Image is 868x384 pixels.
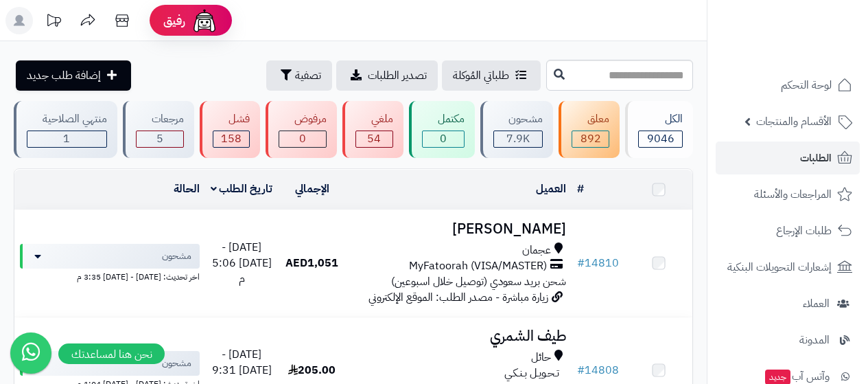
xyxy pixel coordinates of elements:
[727,258,832,277] span: إشعارات التحويلات البنكية
[351,221,566,237] h3: [PERSON_NAME]
[162,357,191,370] span: مشحون
[442,60,541,91] a: طلباتي المُوكلة
[800,148,832,168] span: الطلبات
[422,111,465,127] div: مكتمل
[531,350,551,365] span: حائل
[279,131,326,147] div: 0
[572,131,609,147] div: 892
[288,362,336,379] span: 205.00
[211,181,273,197] a: تاريخ الطلب
[221,131,242,147] span: 158
[27,111,107,127] div: منتهي الصلاحية
[716,324,860,357] a: المدونة
[368,289,548,306] span: زيارة مباشرة - مصدر الطلب: الموقع الإلكتروني
[137,131,183,147] div: 5
[799,330,830,350] span: المدونة
[197,101,263,158] a: فشل 158
[136,111,184,127] div: مرجعات
[36,7,71,38] a: تحديثات المنصة
[716,178,860,211] a: المراجعات والأسئلة
[638,111,683,127] div: الكل
[754,185,832,204] span: المراجعات والأسئلة
[577,255,585,271] span: #
[493,111,543,127] div: مشحون
[409,258,547,274] span: MyFatoorah (VISA/MASTER)
[756,112,832,131] span: الأقسام والمنتجات
[716,214,860,247] a: طلبات الإرجاع
[299,131,306,147] span: 0
[580,131,601,147] span: 892
[423,131,464,147] div: 0
[572,111,609,127] div: معلق
[213,111,250,127] div: فشل
[716,142,860,174] a: الطلبات
[556,101,622,158] a: معلق 892
[522,242,551,258] span: عجمان
[27,67,101,84] span: إضافة طلب جديد
[355,111,393,127] div: ملغي
[295,181,329,197] a: الإجمالي
[162,249,191,263] span: مشحون
[453,67,509,84] span: طلباتي المُوكلة
[577,255,619,271] a: #14810
[191,7,218,34] img: ai-face.png
[336,60,438,91] a: تصدير الطلبات
[351,328,566,344] h3: طيف الشمري
[577,181,584,197] a: #
[494,131,543,147] div: 7936
[577,362,585,379] span: #
[440,131,447,147] span: 0
[174,181,200,197] a: الحالة
[266,60,332,91] button: تصفية
[356,131,392,147] div: 54
[212,239,272,287] span: [DATE] - [DATE] 5:06 م
[263,101,340,158] a: مرفوض 0
[368,67,427,84] span: تصدير الطلبات
[803,294,830,313] span: العملاء
[504,365,559,381] span: تـحـويـل بـنـكـي
[716,287,860,320] a: العملاء
[622,101,696,158] a: الكل9046
[285,255,338,271] span: AED1,051
[391,273,566,290] span: شحن بريد سعودي (توصيل خلال اسبوعين)
[27,131,106,147] div: 1
[295,67,321,84] span: تصفية
[577,362,619,379] a: #14808
[536,181,566,197] a: العميل
[406,101,478,158] a: مكتمل 0
[163,12,185,29] span: رفيق
[20,269,200,283] div: اخر تحديث: [DATE] - [DATE] 3:35 م
[506,131,530,147] span: 7.9K
[716,251,860,284] a: إشعارات التحويلات البنكية
[775,38,855,67] img: logo-2.png
[213,131,250,147] div: 158
[16,60,131,91] a: إضافة طلب جديد
[63,131,70,147] span: 1
[11,101,120,158] a: منتهي الصلاحية 1
[647,131,675,147] span: 9046
[776,221,832,240] span: طلبات الإرجاع
[478,101,556,158] a: مشحون 7.9K
[781,76,832,95] span: لوحة التحكم
[156,131,163,147] span: 5
[120,101,197,158] a: مرجعات 5
[279,111,327,127] div: مرفوض
[367,131,381,147] span: 54
[340,101,406,158] a: ملغي 54
[716,69,860,102] a: لوحة التحكم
